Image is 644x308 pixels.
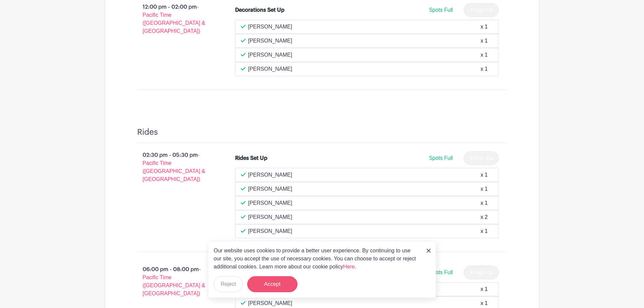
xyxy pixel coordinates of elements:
div: x 2 [481,213,488,221]
div: x 1 [481,51,488,59]
div: x 1 [481,285,488,293]
p: [PERSON_NAME] [248,199,292,207]
img: close_button-5f87c8562297e5c2d7936805f587ecaba9071eb48480494691a3f1689db116b3.svg [427,249,431,253]
div: x 1 [481,299,488,307]
div: x 1 [481,37,488,45]
p: [PERSON_NAME] [248,51,292,59]
p: [PERSON_NAME] [248,23,292,31]
p: 06:00 pm - 08:00 pm [126,263,224,300]
span: Spots Full [429,7,453,13]
span: Spots Full [429,155,453,161]
p: [PERSON_NAME] [248,185,292,193]
h4: Rides [137,127,158,137]
div: x 1 [481,199,488,207]
div: Decorations Set Up [235,6,284,14]
div: x 1 [481,65,488,73]
p: [PERSON_NAME] [248,213,292,221]
div: x 1 [481,227,488,235]
div: x 1 [481,171,488,179]
button: Accept [247,276,298,292]
div: x 1 [481,23,488,31]
a: Here [343,264,355,269]
p: Our website uses cookies to provide a better user experience. By continuing to use our site, you ... [214,247,420,271]
button: Reject [214,276,243,292]
p: [PERSON_NAME] [248,65,292,73]
p: [PERSON_NAME] [248,227,292,235]
p: 02:30 pm - 05:30 pm [126,148,224,186]
p: 12:00 pm - 02:00 pm [126,0,224,38]
p: [PERSON_NAME] [248,171,292,179]
p: [PERSON_NAME] [248,299,292,307]
span: Spots Full [429,269,453,275]
div: x 1 [481,185,488,193]
p: [PERSON_NAME] [248,37,292,45]
div: Rides Set Up [235,154,267,162]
